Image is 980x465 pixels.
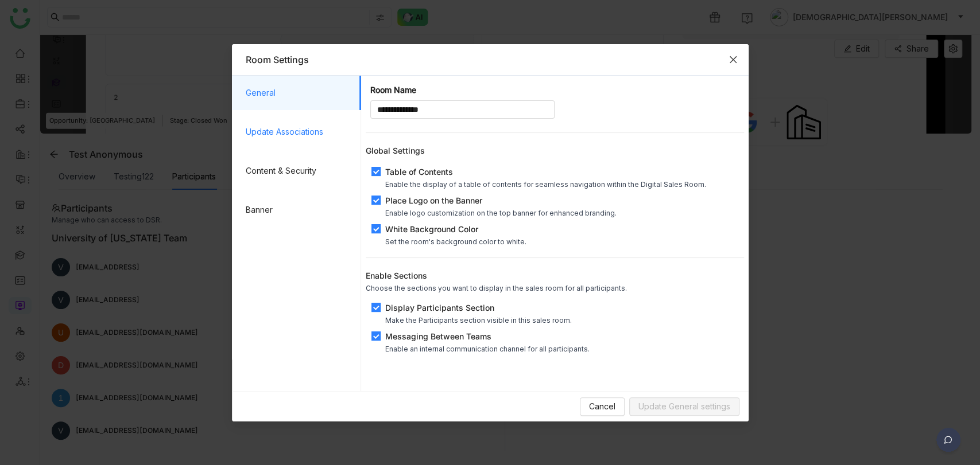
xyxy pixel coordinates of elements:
div: Set the room's background color to white. [385,237,526,246]
button: Close [718,44,749,75]
label: Room Name [370,85,416,95]
div: Table of Contents [385,166,706,178]
span: Content & Security [246,154,352,188]
div: Display Participants Section [385,302,572,314]
button: Cancel [580,397,625,416]
span: Cancel [589,400,615,413]
div: White Background Color [385,223,526,235]
div: Enable logo customization on the top banner for enhanced branding. [385,209,617,217]
button: Update General settings [629,397,739,416]
div: Enable the display of a table of contents for seamless navigation within the Digital Sales Room. [385,180,706,189]
img: dsr-chat-floating.svg [934,428,963,456]
div: Messaging Between Teams [385,330,590,342]
div: Make the Participants section visible in this sales room. [385,316,572,325]
div: Choose the sections you want to display in the sales room for all participants. [366,284,744,292]
div: Place Logo on the Banner [385,194,617,206]
div: Room Settings [246,53,735,66]
span: Update Associations [246,115,352,149]
div: Global Settings [366,144,744,157]
div: Enable an internal communication channel for all participants. [385,345,590,353]
div: Enable Sections [366,269,744,282]
span: General [246,76,352,110]
span: Banner [246,193,352,227]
